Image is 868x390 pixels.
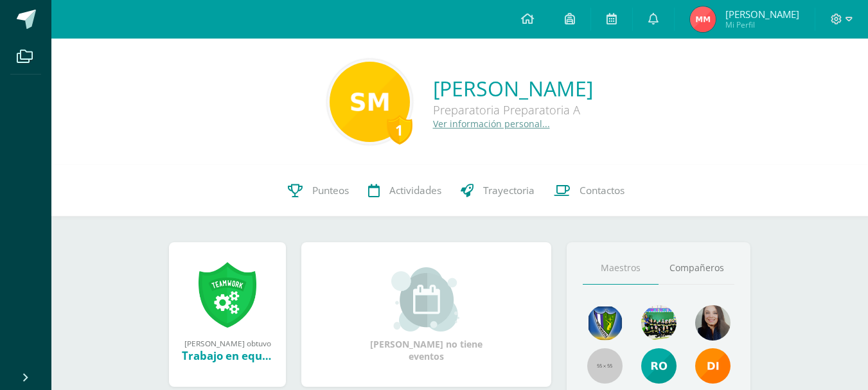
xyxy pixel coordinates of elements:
a: [PERSON_NAME] [433,75,593,102]
div: 1 [387,115,412,145]
span: Mi Perfil [725,19,799,30]
a: Ver información personal... [433,118,550,130]
a: Maestros [583,252,659,285]
div: [PERSON_NAME] obtuvo [182,338,273,348]
a: Compañeros [659,252,734,285]
img: a94070b008cb9deda1470aa54079a83a.png [330,62,410,142]
span: Contactos [580,184,624,197]
div: [PERSON_NAME] no tiene eventos [362,267,491,362]
img: d23294d3298e81897bc1db09934f24d0.png [695,305,731,341]
span: Actividades [389,184,441,197]
img: 07e301464e0a8ed01094ecd6f03e5c64.png [641,305,677,341]
img: event_small.png [391,267,461,332]
div: Trabajo en equipo [182,348,273,363]
a: Actividades [359,165,451,217]
span: [PERSON_NAME] [725,8,799,21]
img: 09d52f8bab2e293196f6cac5a87c91af.png [641,348,677,384]
div: Preparatoria Preparatoria A [433,102,593,118]
img: 55x55 [587,348,623,384]
img: 775470f577e03f55d3b34a0475b45e05.png [587,305,623,341]
a: Punteos [278,165,359,217]
a: Trayectoria [451,165,544,217]
a: Contactos [544,165,634,217]
span: Punteos [312,184,349,197]
img: 770603c1d6cbdfd2c2e0e457e57793f2.png [690,6,716,32]
img: ba027efcd3c5571e0669a28d4979b243.png [695,348,731,384]
span: Trayectoria [483,184,535,197]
